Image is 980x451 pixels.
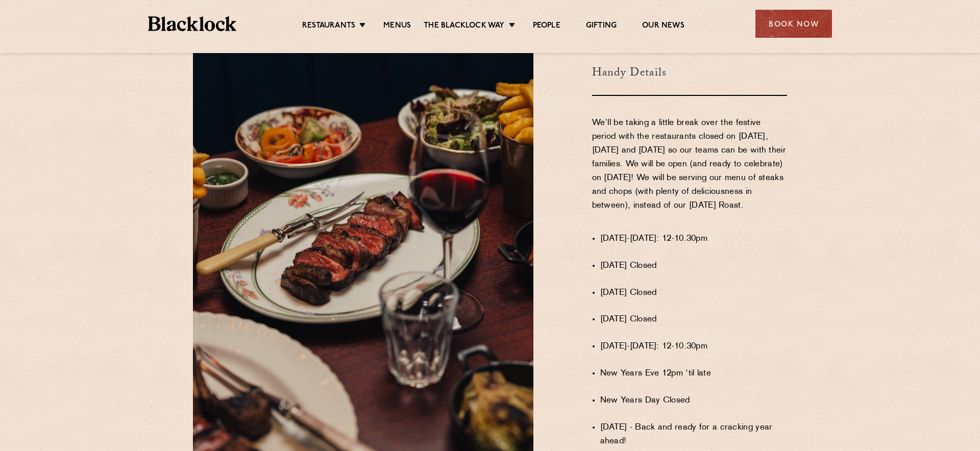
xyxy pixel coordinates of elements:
a: The Blacklock Way [424,21,504,32]
img: BL_Textured_Logo-footer-cropped.svg [148,16,236,31]
h3: Handy Details [592,49,788,96]
a: Our News [642,21,684,32]
a: Menus [383,21,411,32]
li: New Years Day Closed [600,394,788,408]
a: Restaurants [302,21,355,32]
a: People [533,21,560,32]
p: We’ll be taking a little break over the festive period with the restaurants closed on [DATE], [DA... [592,116,788,227]
a: Gifting [586,21,617,32]
li: [DATE]-[DATE]: 12-10.30pm [600,340,788,354]
li: [DATE] - Back and ready for a cracking year ahead! [600,421,788,448]
li: [DATE] Closed [600,286,788,300]
div: Book Now [755,10,832,38]
li: [DATE] Closed [600,313,788,327]
li: New Years Eve 12pm 'til late [600,367,788,381]
li: [DATE] Closed [600,259,788,273]
li: [DATE]-[DATE]: 12-10.30pm [600,232,788,246]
